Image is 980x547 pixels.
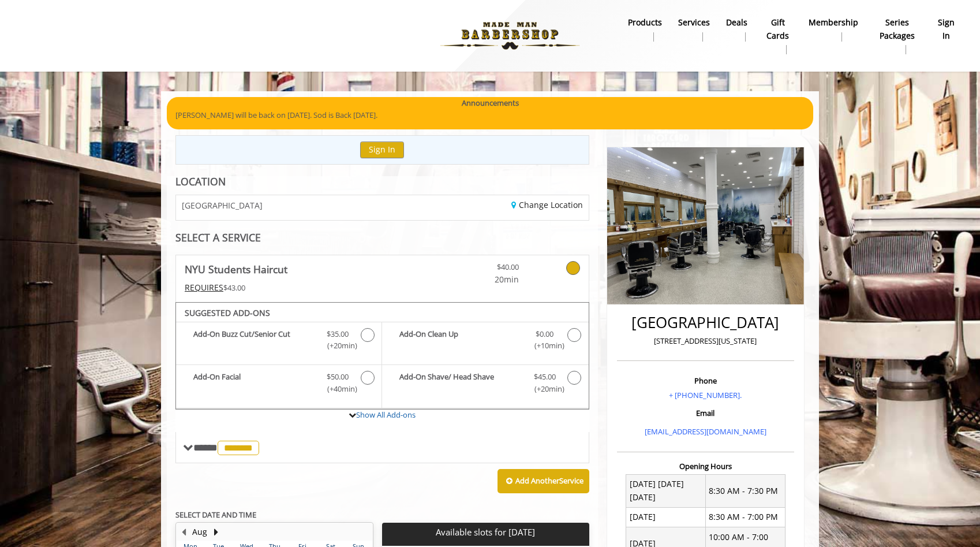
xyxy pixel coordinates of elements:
[620,409,791,417] h3: Email
[534,371,556,383] span: $45.00
[185,261,287,277] b: NYU Students Haircut
[620,14,670,44] a: Productsproducts
[462,97,519,109] b: Announcements
[175,174,226,188] b: LOCATION
[193,328,315,352] b: Add-On Buzz Cut/Senior Cut
[185,282,223,293] span: This service needs some Advance to be paid before we block your appointment
[669,390,742,400] a: + [PHONE_NUMBER].
[193,371,315,395] b: Add-On Facial
[764,16,792,42] b: gift cards
[211,526,220,538] button: Next Month
[726,16,747,29] b: Deals
[617,462,794,470] h3: Opening Hours
[874,16,921,42] b: Series packages
[185,307,270,318] b: SUGGESTED ADD-ONS
[866,14,929,57] a: Series packagesSeries packages
[620,335,791,347] p: [STREET_ADDRESS][US_STATE]
[801,14,866,44] a: MembershipMembership
[718,14,755,44] a: DealsDeals
[399,371,522,395] b: Add-On Shave/ Head Shave
[179,526,188,538] button: Previous Month
[327,371,349,383] span: $50.00
[451,273,519,286] span: 20min
[515,475,583,486] b: Add Another Service
[528,383,562,395] span: (+20min )
[175,109,805,121] p: [PERSON_NAME] will be back on [DATE]. Sod is Back [DATE].
[937,16,955,42] b: sign in
[431,4,589,68] img: Made Man Barbershop logo
[175,302,589,410] div: NYU Students Haircut Add-onS
[511,199,583,210] a: Change Location
[175,509,256,520] b: SELECT DATE AND TIME
[670,14,718,44] a: ServicesServices
[388,328,582,355] label: Add-On Clean Up
[626,474,706,507] td: [DATE] [DATE] [DATE]
[620,314,791,331] h2: [GEOGRAPHIC_DATA]
[929,14,963,44] a: sign insign in
[705,474,785,507] td: 8:30 AM - 7:30 PM
[192,526,207,538] button: Aug
[536,328,553,340] span: $0.00
[678,16,710,29] b: Services
[388,371,582,398] label: Add-On Shave/ Head Shave
[185,281,417,294] div: $43.00
[399,328,522,352] b: Add-On Clean Up
[321,383,355,395] span: (+40min )
[356,410,416,420] a: Show All Add-ons
[645,426,766,437] a: [EMAIL_ADDRESS][DOMAIN_NAME]
[626,507,706,527] td: [DATE]
[387,527,584,537] p: Available slots for [DATE]
[360,142,404,158] button: Sign In
[451,255,519,286] a: $40.00
[628,16,662,29] b: products
[705,507,785,527] td: 8:30 AM - 7:00 PM
[809,16,858,29] b: Membership
[498,469,589,493] button: Add AnotherService
[182,371,376,398] label: Add-On Facial
[528,340,562,352] span: (+10min )
[321,340,355,352] span: (+20min )
[327,328,349,340] span: $35.00
[182,328,376,355] label: Add-On Buzz Cut/Senior Cut
[620,377,791,385] h3: Phone
[175,232,589,243] div: SELECT A SERVICE
[182,201,263,210] span: [GEOGRAPHIC_DATA]
[755,14,800,57] a: Gift cardsgift cards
